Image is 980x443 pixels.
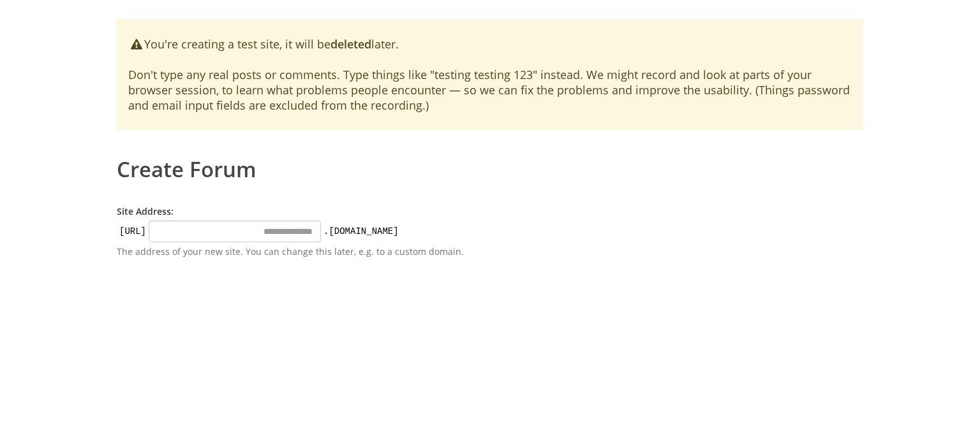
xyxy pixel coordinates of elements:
label: Site Address: [117,205,174,217]
div: You're creating a test site, it will be later. Don't type any real posts or comments. Type things... [117,19,863,130]
b: deleted [330,36,371,52]
kbd: .[DOMAIN_NAME] [321,225,401,238]
kbd: [URL] [117,225,149,238]
h1: Create Forum [117,149,863,180]
p: The address of your new site. You can change this later, e.g. to a custom domain. [117,245,487,258]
